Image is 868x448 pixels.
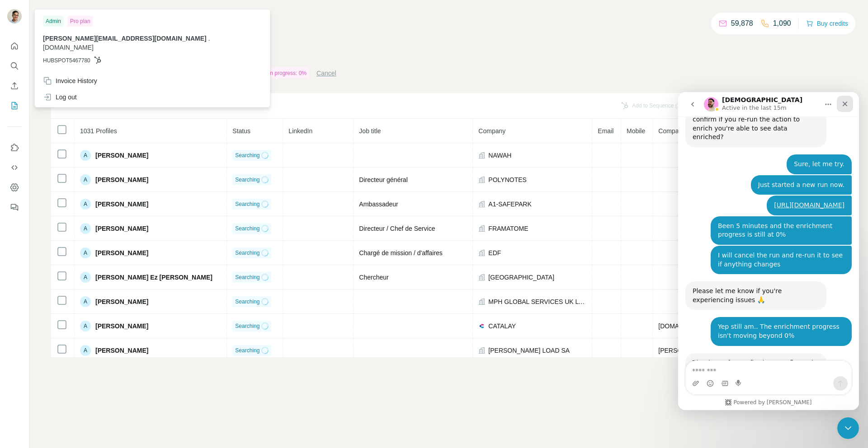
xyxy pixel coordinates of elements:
span: Searching [235,151,259,159]
span: [PERSON_NAME] [95,322,148,331]
span: Company website [658,127,708,135]
span: Chargé de mission / d'affaires [359,249,443,257]
button: Feedback [7,199,22,215]
span: HUBSPOT5467780 [43,56,90,65]
span: Status [232,127,250,135]
div: Been 5 minutes and the enrichment progress is still at 0% [40,130,166,147]
div: Please let me know if you're experiencing issues 🙏 [7,189,148,218]
span: POLYNOTES [488,175,527,184]
img: Avatar [7,9,22,23]
span: Ambassadeur [359,201,398,208]
button: Enrich CSV [7,78,22,94]
span: [PERSON_NAME][EMAIL_ADDRESS][DOMAIN_NAME] [43,35,207,42]
textarea: Message… [8,269,173,284]
p: 1,090 [773,18,791,29]
span: EDF [488,248,501,257]
div: yuvraj.sharma@metroscope.tech says… [7,225,174,261]
div: Please let me know if you're experiencing issues 🙏 [14,195,141,212]
span: [PERSON_NAME] [95,175,148,184]
span: NAWAH [488,151,511,160]
div: Been 5 minutes and the enrichment progress is still at 0% [33,124,174,153]
div: Yep still am.. The enrichment progress isn't moving beyond 0% [33,225,174,253]
div: Pro plan [67,16,93,27]
div: Enrichment is in progress: 0% [232,68,309,79]
span: Searching [235,273,259,281]
iframe: Intercom live chat [837,417,859,439]
div: A [80,272,91,283]
button: Dashboard [7,179,22,196]
div: Thank you for confirming, I've flagged this with the team and will let you know any updates as so... [7,261,148,307]
div: A [80,247,91,258]
div: A [80,296,91,307]
img: company-logo [478,322,486,330]
span: [PERSON_NAME] [95,224,148,233]
span: FRAMATOME [488,224,528,233]
div: Log out [43,93,77,102]
span: CATALAY [488,322,516,331]
span: 1031 Profiles [80,127,117,135]
div: A [80,174,91,185]
span: [PERSON_NAME] [95,200,148,209]
div: yuvraj.sharma@metroscope.tech says… [7,83,174,104]
div: A [80,223,91,234]
div: Just started a new run now. [73,83,174,103]
div: Yep still am.. The enrichment progress isn't moving beyond 0% [40,230,166,248]
div: Sure, let me try. [108,62,174,82]
p: 59,878 [731,18,753,29]
a: [URL][DOMAIN_NAME] [96,109,166,117]
span: Email [598,127,613,135]
span: Company [478,127,505,135]
span: [PERSON_NAME] [95,297,148,306]
div: [URL][DOMAIN_NAME] [89,103,174,123]
div: I will cancel the run and re-run it to see if anything changes [33,154,174,182]
button: My lists [7,98,22,114]
div: Admin [43,16,64,27]
span: Searching [235,322,259,330]
div: A [80,199,91,210]
span: Directeur général [359,176,407,183]
div: Sure, let me try. [116,68,166,77]
span: [PERSON_NAME] [95,248,148,257]
div: Just started a new run now. [80,89,166,98]
button: Quick start [7,38,22,54]
span: Job title [359,127,381,135]
span: Searching [235,176,259,184]
span: A1-SAFEPARK [488,200,531,209]
div: Christian says… [7,261,174,323]
div: Invoice History [43,76,97,85]
button: Use Surfe on LinkedIn [7,140,22,156]
span: [GEOGRAPHIC_DATA] [488,273,554,282]
button: Upload attachment [14,288,21,295]
div: yuvraj.sharma@metroscope.tech says… [7,62,174,83]
button: Use Surfe API [7,159,22,176]
span: Searching [235,249,259,257]
button: Emoji picker [28,288,36,295]
span: Chercheur [359,274,388,281]
div: Christian says… [7,189,174,225]
iframe: Intercom live chat [678,92,859,410]
div: yuvraj.sharma@metroscope.tech says… [7,154,174,189]
button: Buy credits [806,17,848,30]
div: The team have updated me that this was running slower. Can you please confirm if you re-run the a... [14,5,141,50]
button: Cancel [316,69,336,78]
span: [PERSON_NAME][DOMAIN_NAME] [658,347,761,354]
div: A [80,345,91,356]
span: Searching [235,200,259,208]
span: [PERSON_NAME] LOAD SA [488,346,570,355]
div: A [80,321,91,331]
span: MPH GLOBAL SERVICES UK LTD [488,297,586,306]
span: [DOMAIN_NAME] [43,44,94,51]
span: [DOMAIN_NAME] [658,322,709,330]
span: [PERSON_NAME] [95,151,148,160]
div: yuvraj.sharma@metroscope.tech says… [7,124,174,154]
span: [PERSON_NAME] [95,346,148,355]
button: Start recording [57,288,65,295]
div: I will cancel the run and re-run it to see if anything changes [40,159,166,177]
span: . [208,35,210,42]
